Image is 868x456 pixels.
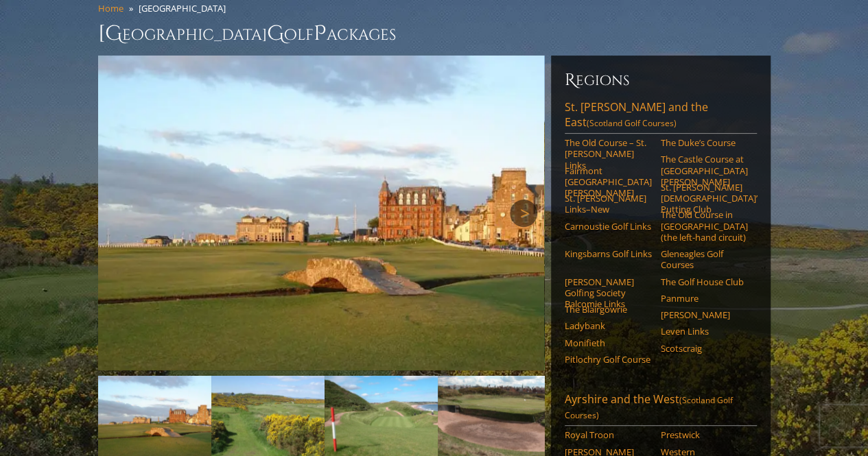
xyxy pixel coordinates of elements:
a: Kingsbarns Golf Links [565,248,652,259]
a: [PERSON_NAME] Golfing Society Balcomie Links [565,276,652,310]
a: Pitlochry Golf Course [565,354,652,365]
a: Prestwick [661,429,748,440]
a: Ayrshire and the West(Scotland Golf Courses) [565,392,757,426]
a: The Duke’s Course [661,137,748,148]
a: St. [PERSON_NAME] Links–New [565,193,652,215]
a: Scotscraig [661,343,748,354]
a: Leven Links [661,326,748,337]
a: Panmure [661,293,748,304]
a: The Golf House Club [661,276,748,287]
h6: Regions [565,69,757,91]
a: [PERSON_NAME] [661,309,748,320]
a: Gleneagles Golf Courses [661,248,748,271]
a: The Blairgowrie [565,304,652,315]
a: Next [510,200,537,227]
a: Carnoustie Golf Links [565,221,652,232]
h1: [GEOGRAPHIC_DATA] olf ackages [98,20,771,47]
a: Royal Troon [565,429,652,440]
span: (Scotland Golf Courses) [565,394,733,421]
a: The Castle Course at [GEOGRAPHIC_DATA][PERSON_NAME] [661,154,748,187]
a: The Old Course – St. [PERSON_NAME] Links [565,137,652,171]
a: Fairmont [GEOGRAPHIC_DATA][PERSON_NAME] [565,165,652,199]
a: Home [98,2,124,14]
a: Ladybank [565,320,652,331]
a: The Old Course in [GEOGRAPHIC_DATA] (the left-hand circuit) [661,209,748,243]
a: Monifieth [565,337,652,348]
span: (Scotland Golf Courses) [587,117,677,129]
span: G [267,20,284,47]
li: [GEOGRAPHIC_DATA] [139,2,231,14]
span: P [314,20,327,47]
a: St. [PERSON_NAME] and the East(Scotland Golf Courses) [565,99,757,134]
a: St. [PERSON_NAME] [DEMOGRAPHIC_DATA]’ Putting Club [661,182,748,215]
